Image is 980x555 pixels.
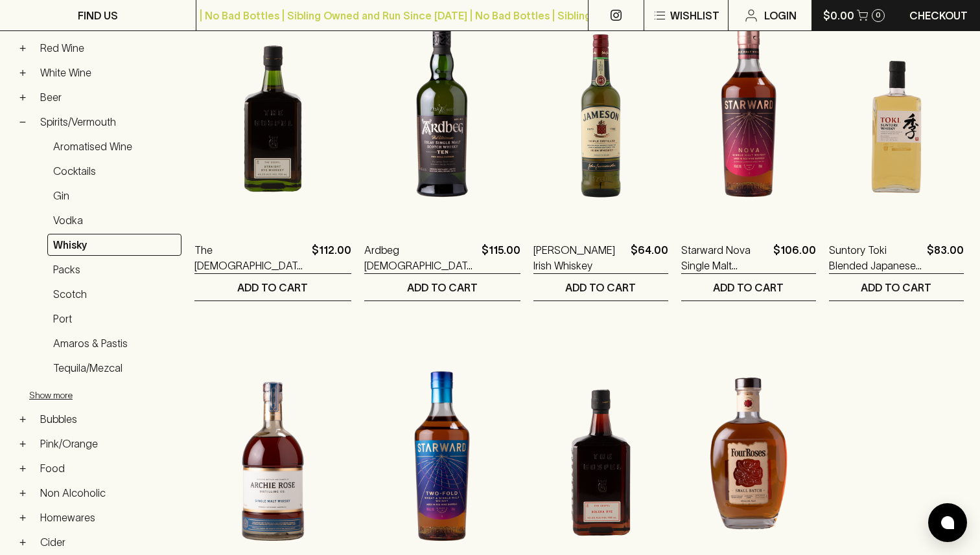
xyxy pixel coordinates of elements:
[34,62,181,84] a: White Wine
[16,66,29,79] button: +
[47,308,181,330] a: Port
[482,242,520,273] p: $115.00
[34,433,181,455] a: Pink/Orange
[237,280,308,295] p: ADD TO CART
[16,486,29,499] button: +
[681,274,816,300] button: ADD TO CART
[47,185,181,207] a: Gin
[533,242,625,273] a: [PERSON_NAME] Irish Whiskey
[194,274,351,300] button: ADD TO CART
[34,457,181,479] a: Food
[312,242,351,273] p: $112.00
[47,135,181,157] a: Aromatised Wine
[927,242,964,273] p: $83.00
[16,91,29,104] button: +
[909,8,968,23] p: Checkout
[764,8,797,23] p: Login
[16,462,29,475] button: +
[47,283,181,305] a: Scotch
[34,482,181,504] a: Non Alcoholic
[16,41,29,54] button: +
[533,274,668,300] button: ADD TO CART
[829,242,922,273] a: Suntory Toki Blended Japanese Whisky
[861,280,931,295] p: ADD TO CART
[364,242,476,273] a: Ardbeg [DEMOGRAPHIC_DATA] Islay Single Malt Scotch Whisky
[34,531,181,553] a: Cider
[16,536,29,549] button: +
[681,242,768,273] a: Starward Nova Single Malt Australian Whisky
[34,86,181,108] a: Beer
[34,506,181,528] a: Homewares
[16,437,29,450] button: +
[773,242,816,273] p: $106.00
[631,242,668,273] p: $64.00
[941,516,954,529] img: bubble-icon
[47,357,181,379] a: Tequila/Mezcal
[194,242,307,273] a: The [DEMOGRAPHIC_DATA] Straight Rye Whiskey
[47,332,181,354] a: Amaros & Pastis
[34,37,181,59] a: Red Wine
[407,280,478,295] p: ADD TO CART
[47,234,181,256] a: Whisky
[78,8,118,23] p: FIND US
[565,280,636,295] p: ADD TO CART
[47,209,181,231] a: Vodka
[16,413,29,425] button: +
[713,280,784,295] p: ADD TO CART
[16,115,29,128] button: −
[47,160,181,182] a: Cocktails
[34,408,181,430] a: Bubbles
[47,258,181,280] a: Packs
[34,111,181,133] a: Spirits/Vermouth
[364,274,520,300] button: ADD TO CART
[16,511,29,524] button: +
[670,8,719,23] p: Wishlist
[829,274,964,300] button: ADD TO CART
[29,381,199,408] button: Show more
[876,12,881,19] p: 0
[823,8,854,23] p: $0.00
